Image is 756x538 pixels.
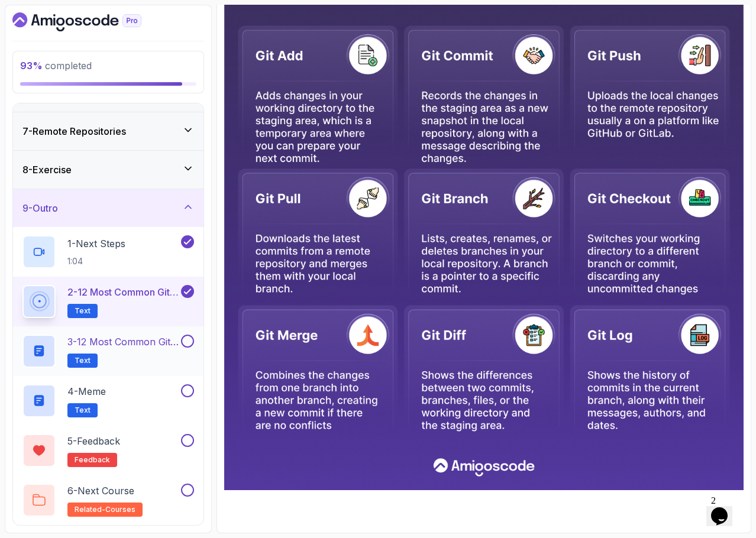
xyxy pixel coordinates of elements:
[67,285,179,299] p: 2 - 12 Most Common Git Commands
[75,505,135,514] span: related-courses
[20,60,92,72] span: completed
[22,335,194,368] button: 3-12 Most Common Git CommandsText
[67,236,125,251] p: 1 - Next Steps
[67,255,125,267] p: 1:04
[706,491,744,526] iframe: chat widget
[22,163,72,177] h3: 8 - Exercise
[22,484,194,517] button: 6-Next Courserelated-courses
[13,112,203,150] button: 7-Remote Repositories
[22,235,194,268] button: 1-Next Steps1:04
[67,384,106,398] p: 4 - Meme
[67,434,120,448] p: 5 - Feedback
[22,434,194,467] button: 5-Feedbackfeedback
[75,356,91,365] span: Text
[12,12,169,31] a: Dashboard
[75,455,110,465] span: feedback
[13,151,203,189] button: 8-Exercise
[67,335,179,349] p: 3 - 12 Most Common Git Commands
[22,201,58,215] h3: 9 - Outro
[67,484,134,498] p: 6 - Next Course
[22,285,194,318] button: 2-12 Most Common Git CommandsText
[75,406,91,415] span: Text
[22,384,194,417] button: 4-MemeText
[20,60,43,72] span: 93 %
[22,124,126,138] h3: 7 - Remote Repositories
[13,189,203,227] button: 9-Outro
[75,306,91,316] span: Text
